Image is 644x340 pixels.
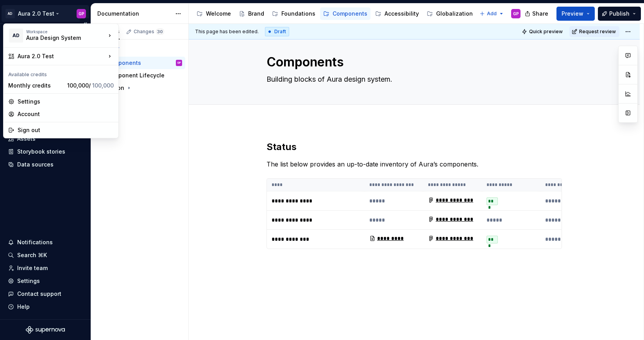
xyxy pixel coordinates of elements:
[26,29,106,34] div: Workspace
[18,52,106,60] div: Aura 2.0 Test
[26,34,93,42] div: Aura Design System
[18,126,114,134] div: Sign out
[9,29,23,43] div: AD
[18,110,114,118] div: Account
[8,82,64,89] div: Monthly credits
[92,82,114,89] span: 100,000
[18,98,114,106] div: Settings
[5,67,117,79] div: Available credits
[67,82,114,89] span: 100,000 /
